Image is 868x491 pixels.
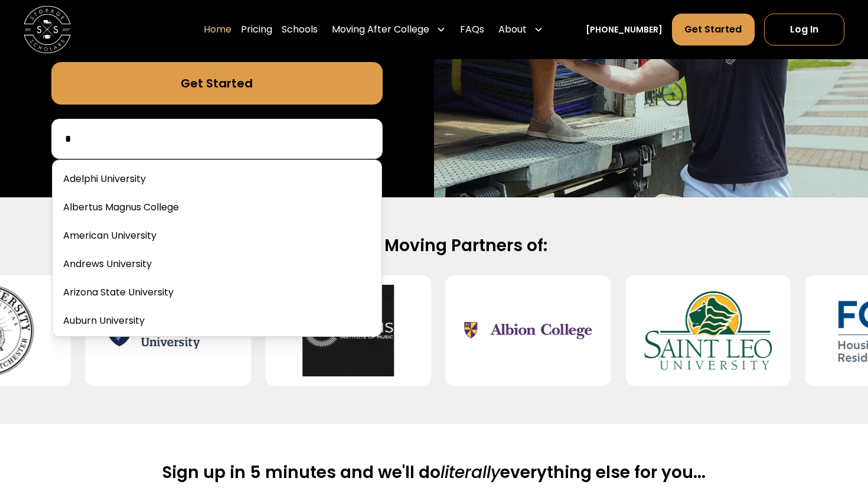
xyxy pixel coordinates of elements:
[460,13,484,46] a: FAQs
[464,285,592,376] img: Albion College
[284,285,412,376] img: Curtis Institute of Music
[55,235,812,257] h2: Official Moving Partners of:
[24,6,71,53] a: home
[494,13,548,46] div: About
[162,462,706,484] h2: Sign up in 5 minutes and we'll do everything else for you...
[440,461,500,484] span: literally
[672,14,754,45] a: Get Started
[764,14,844,45] a: Log In
[51,62,383,105] a: Get Started
[241,13,272,46] a: Pricing
[498,22,527,37] div: About
[327,13,451,46] div: Moving After College
[24,6,71,53] img: Storage Scholars main logo
[586,24,663,36] a: [PHONE_NUMBER]
[282,13,318,46] a: Schools
[644,285,772,376] img: Saint Leo University
[332,22,429,37] div: Moving After College
[204,13,231,46] a: Home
